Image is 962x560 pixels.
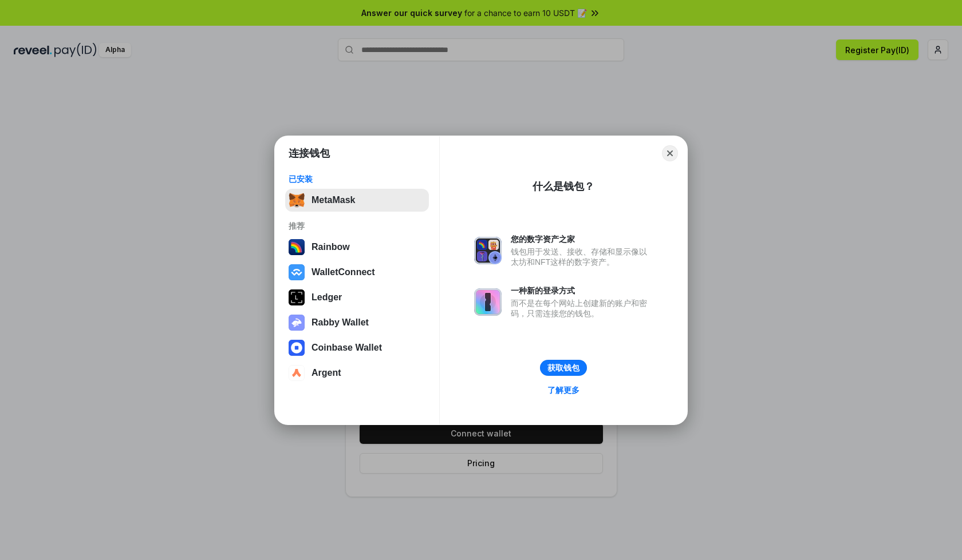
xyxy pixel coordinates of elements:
[540,360,587,376] button: 获取钱包
[285,362,429,384] button: Argent
[285,261,429,284] button: WalletConnect
[312,292,342,303] div: Ledger
[547,385,579,395] div: 了解更多
[285,236,429,259] button: Rainbow
[289,340,305,356] img: svg+xml,%3Csvg%20width%3D%2228%22%20height%3D%2228%22%20viewBox%3D%220%200%2028%2028%22%20fill%3D...
[289,146,330,160] h1: 连接钱包
[511,247,653,267] div: 钱包用于发送、接收、存储和显示像以太坊和NFT这样的数字资产。
[312,368,341,378] div: Argent
[285,189,429,212] button: MetaMask
[541,383,586,398] a: 了解更多
[511,234,653,244] div: 您的数字资产之家
[289,264,305,280] img: svg+xml,%3Csvg%20width%3D%2228%22%20height%3D%2228%22%20viewBox%3D%220%200%2028%2028%22%20fill%3D...
[312,343,382,353] div: Coinbase Wallet
[511,285,653,296] div: 一种新的登录方式
[474,237,502,264] img: svg+xml,%3Csvg%20xmlns%3D%22http%3A%2F%2Fwww.w3.org%2F2000%2Fsvg%22%20fill%3D%22none%22%20viewBox...
[533,180,594,193] div: 什么是钱包？
[547,363,579,373] div: 获取钱包
[285,336,429,359] button: Coinbase Wallet
[289,192,305,208] img: svg+xml,%3Csvg%20fill%3D%22none%22%20height%3D%2233%22%20viewBox%3D%220%200%2035%2033%22%20width%...
[289,365,305,381] img: svg+xml,%3Csvg%20width%3D%2228%22%20height%3D%2228%22%20viewBox%3D%220%200%2028%2028%22%20fill%3D...
[289,289,305,305] img: svg+xml,%3Csvg%20xmlns%3D%22http%3A%2F%2Fwww.w3.org%2F2000%2Fsvg%22%20width%3D%2228%22%20height%3...
[312,317,369,328] div: Rabby Wallet
[474,288,502,316] img: svg+xml,%3Csvg%20xmlns%3D%22http%3A%2F%2Fwww.w3.org%2F2000%2Fsvg%22%20fill%3D%22none%22%20viewBox...
[662,145,678,161] button: Close
[289,174,425,184] div: 已安装
[312,195,355,205] div: MetaMask
[511,298,653,319] div: 而不是在每个网站上创建新的账户和密码，只需连接您的钱包。
[312,267,375,277] div: WalletConnect
[289,315,305,331] img: svg+xml,%3Csvg%20xmlns%3D%22http%3A%2F%2Fwww.w3.org%2F2000%2Fsvg%22%20fill%3D%22none%22%20viewBox...
[285,286,429,309] button: Ledger
[312,242,350,252] div: Rainbow
[285,311,429,334] button: Rabby Wallet
[289,239,305,255] img: svg+xml,%3Csvg%20width%3D%22120%22%20height%3D%22120%22%20viewBox%3D%220%200%20120%20120%22%20fil...
[289,221,425,231] div: 推荐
